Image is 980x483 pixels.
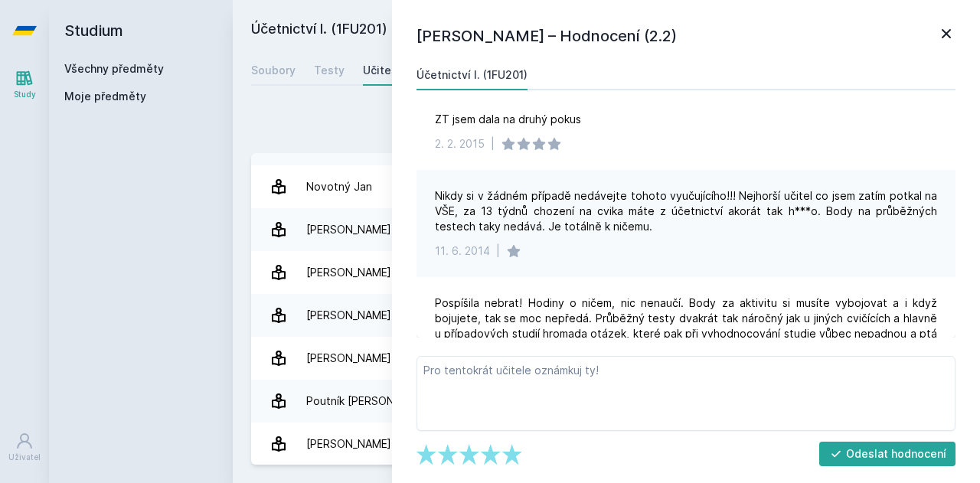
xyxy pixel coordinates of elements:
a: [PERSON_NAME] 35 hodnocení 4.7 [251,208,962,251]
a: [PERSON_NAME] 27 hodnocení 3.9 [251,294,962,337]
div: [PERSON_NAME] [306,429,391,459]
a: Uživatel [3,424,46,471]
a: Study [3,61,46,108]
div: 2. 2. 2015 [435,136,485,152]
a: Poutník [PERSON_NAME] 4 hodnocení 4.8 [251,380,962,423]
div: | [496,243,500,259]
a: [PERSON_NAME] 1 hodnocení 3.0 [251,251,962,294]
div: Novotný Jan [306,171,372,202]
div: Pospíšila nebrat! Hodiny o ničem, nic nenaučí. Body za aktivitu si musíte vybojovat a i když boju... [435,295,937,372]
div: [PERSON_NAME] [306,300,391,331]
div: Soubory [251,63,296,78]
div: | [491,136,495,152]
div: [PERSON_NAME] [306,343,391,374]
a: Učitelé [363,55,401,86]
span: Moje předměty [64,89,146,104]
a: Všechny předměty [64,62,164,75]
div: Nikdy si v žádném případě nedávejte tohoto vyučujícího!!! Nejhorší učitel co jsem zatím potkal na... [435,188,937,234]
div: Study [14,89,36,100]
h2: Účetnictví I. (1FU201) [251,18,790,43]
a: [PERSON_NAME] 35 hodnocení 4.9 [251,423,962,465]
div: Učitelé [363,63,401,78]
div: [PERSON_NAME] [306,257,391,288]
div: Poutník [PERSON_NAME] [306,386,433,416]
div: Testy [314,63,345,78]
a: Soubory [251,55,296,86]
a: Testy [314,55,345,86]
button: Odeslat hodnocení [819,442,956,466]
div: Uživatel [8,452,41,463]
a: Novotný Jan 4 hodnocení 3.0 [251,165,962,208]
div: 11. 6. 2014 [435,243,490,259]
a: [PERSON_NAME] 5 hodnocení 2.2 [251,337,962,380]
div: [PERSON_NAME] [306,214,391,245]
